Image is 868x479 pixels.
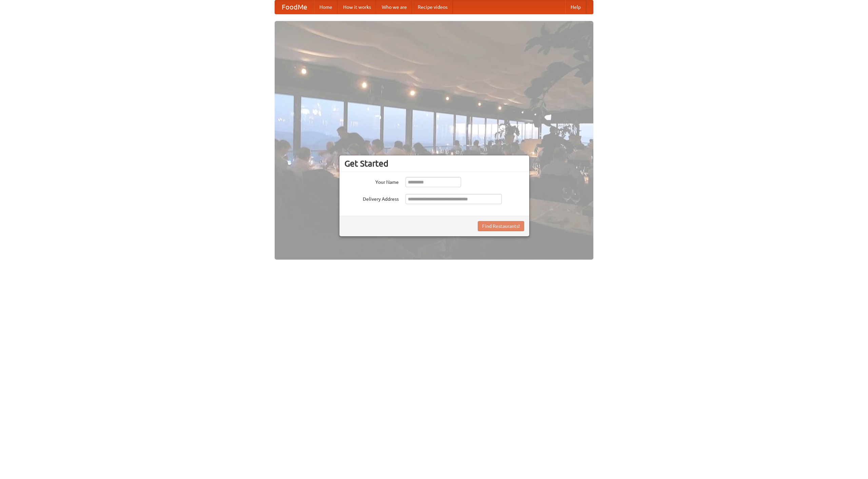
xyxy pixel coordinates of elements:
a: FoodMe [275,0,314,14]
a: Help [565,0,586,14]
a: Home [314,0,338,14]
label: Your Name [344,177,399,186]
button: Find Restaurants! [478,221,524,231]
a: Who we are [376,0,412,14]
h3: Get Started [344,158,524,169]
a: How it works [338,0,376,14]
label: Delivery Address [344,194,399,202]
a: Recipe videos [412,0,453,14]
